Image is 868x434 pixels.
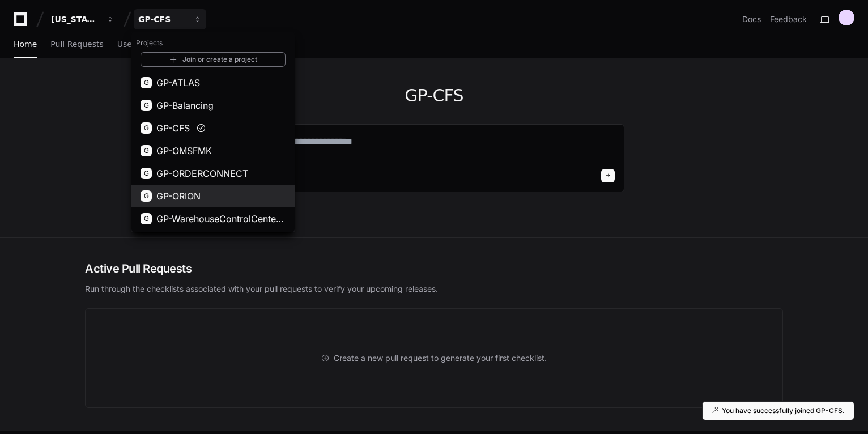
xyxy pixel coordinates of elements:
[14,32,37,58] a: Home
[141,52,286,67] a: Join or create a project
[138,14,187,25] div: GP-CFS
[742,14,761,25] a: Docs
[141,145,152,156] div: G
[85,283,783,295] p: Run through the checklists associated with your pull requests to verify your upcoming releases.
[722,406,845,415] p: You have successfully joined GP-CFS.
[50,41,103,48] span: Pull Requests
[156,144,212,158] span: GP-OMSFMK
[131,34,295,52] h1: Projects
[117,41,139,48] span: Users
[156,121,190,135] span: GP-CFS
[117,32,139,58] a: Users
[334,352,547,364] span: Create a new pull request to generate your first checklist.
[244,86,624,106] h1: GP-CFS
[156,99,214,112] span: GP-Balancing
[141,190,152,202] div: G
[141,168,152,179] div: G
[46,9,119,29] button: [US_STATE] Pacific
[770,14,807,25] button: Feedback
[156,76,200,90] span: GP-ATLAS
[156,167,248,180] span: GP-ORDERCONNECT
[141,213,152,224] div: G
[141,100,152,111] div: G
[85,261,783,276] h2: Active Pull Requests
[156,189,201,203] span: GP-ORION
[51,14,100,25] div: [US_STATE] Pacific
[141,77,152,88] div: G
[131,32,295,232] div: [US_STATE] Pacific
[141,122,152,134] div: G
[50,32,103,58] a: Pull Requests
[14,41,37,48] span: Home
[134,9,206,29] button: GP-CFS
[156,212,286,225] span: GP-WarehouseControlCenterWCC)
